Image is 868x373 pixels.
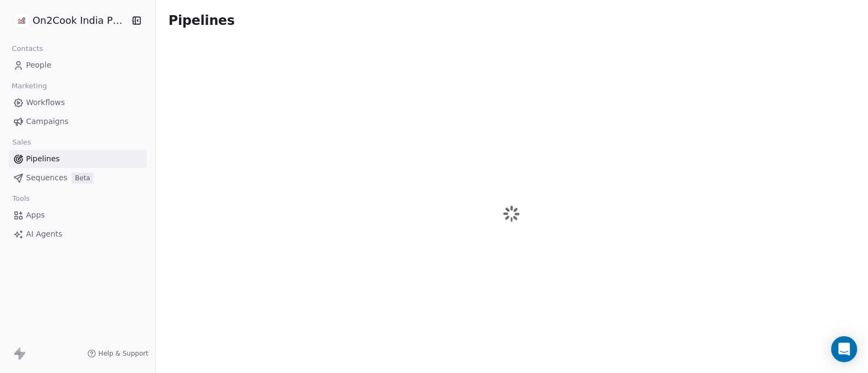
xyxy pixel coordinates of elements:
span: Pipelines [26,153,60,165]
img: on2cook%20logo-04%20copy.jpg [15,14,28,27]
span: Marketing [7,78,52,94]
div: Open Intercom Messenger [831,336,857,362]
a: People [9,56,146,74]
span: AI Agents [26,228,62,240]
a: Pipelines [9,150,146,168]
span: Campaigns [26,116,68,127]
span: Sales [8,134,36,150]
span: Sequences [26,172,67,184]
a: Help & Support [87,349,148,358]
span: Help & Support [98,349,148,358]
span: Apps [26,210,45,221]
span: Pipelines [169,13,235,28]
a: Apps [9,206,146,224]
span: Tools [8,191,34,207]
span: On2Cook India Pvt. Ltd. [33,14,127,28]
span: People [26,60,52,71]
span: Workflows [26,97,65,108]
a: Workflows [9,94,146,112]
span: Beta [72,173,93,184]
button: On2Cook India Pvt. Ltd. [13,11,123,30]
a: AI Agents [9,225,146,243]
a: SequencesBeta [9,169,146,187]
a: Campaigns [9,113,146,130]
span: Contacts [7,41,48,57]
